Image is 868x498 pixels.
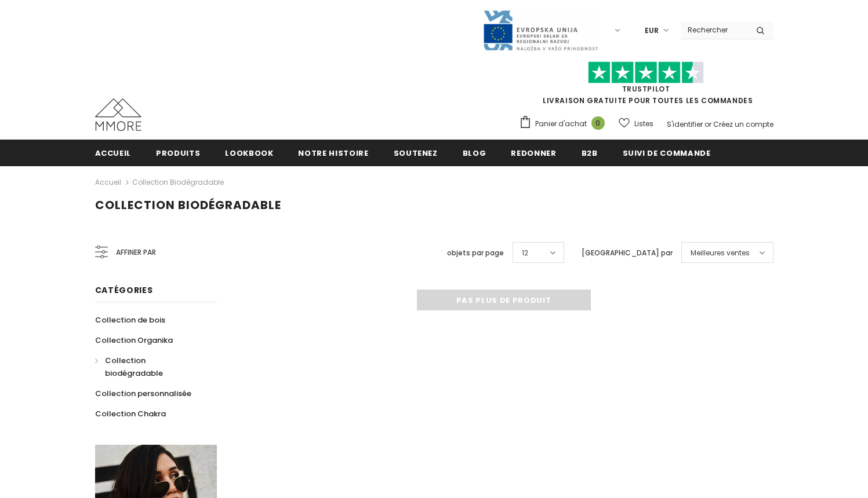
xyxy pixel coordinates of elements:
[95,98,141,131] img: Cas MMORE
[691,247,750,259] span: Meilleures ventes
[623,140,711,166] a: Suivi de commande
[95,404,166,424] a: Collection Chakra
[95,388,191,399] span: Collection personnalisée
[95,383,191,404] a: Collection personnalisée
[95,197,281,213] span: Collection biodégradable
[95,335,173,346] span: Collection Organika
[132,177,224,187] a: Collection biodégradable
[619,113,653,134] a: Listes
[519,115,611,133] a: Panier d'achat 0
[156,148,200,159] span: Produits
[482,25,598,35] a: Javni Razpis
[622,84,670,94] a: TrustPilot
[95,310,165,330] a: Collection de bois
[713,119,773,129] a: Créez un compte
[623,148,711,159] span: Suivi de commande
[95,408,166,419] span: Collection Chakra
[667,119,703,129] a: S'identifier
[95,148,132,159] span: Accueil
[447,247,504,259] label: objets par page
[519,67,773,105] span: LIVRAISON GRATUITE POUR TOUTES LES COMMANDES
[591,116,605,130] span: 0
[645,25,659,36] span: EUR
[394,140,438,166] a: soutenez
[582,140,598,166] a: B2B
[535,118,587,130] span: Panier d'achat
[95,284,153,296] span: Catégories
[582,247,673,259] label: [GEOGRAPHIC_DATA] par
[511,140,556,166] a: Redonner
[95,314,165,325] span: Collection de bois
[522,247,528,259] span: 12
[116,246,156,259] span: Affiner par
[463,140,486,166] a: Blog
[704,119,711,129] span: or
[156,140,200,166] a: Produits
[463,148,486,159] span: Blog
[588,61,704,84] img: Faites confiance aux étoiles pilotes
[394,148,438,159] span: soutenez
[95,175,121,189] a: Accueil
[511,148,556,159] span: Redonner
[482,9,598,52] img: Javni Razpis
[95,350,204,383] a: Collection biodégradable
[225,140,273,166] a: Lookbook
[95,330,173,350] a: Collection Organika
[225,148,273,159] span: Lookbook
[95,140,132,166] a: Accueil
[681,21,747,38] input: Search Site
[298,140,368,166] a: Notre histoire
[582,148,598,159] span: B2B
[634,118,653,130] span: Listes
[298,148,368,159] span: Notre histoire
[105,355,163,379] span: Collection biodégradable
